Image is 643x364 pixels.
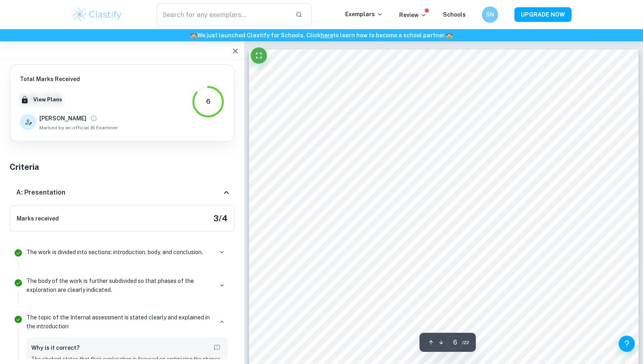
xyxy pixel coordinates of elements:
[10,180,234,206] div: A: Presentation
[72,6,123,23] img: Clastify logo
[157,3,289,26] input: Search for any exemplars...
[17,214,59,223] h6: Marks received
[619,336,635,352] button: Help and Feedback
[251,47,267,64] button: Fullscreen
[190,32,197,39] span: 🏫
[39,114,86,123] h6: [PERSON_NAME]
[31,343,80,352] h6: Why is it correct?
[26,248,203,257] p: The work is divided into sections: introduction, body, and conclusion.
[13,248,23,258] svg: Correct
[345,10,383,19] p: Exemplars
[446,32,453,39] span: 🏫
[211,342,223,353] button: Report mistake/confusion
[16,188,65,197] h6: A: Presentation
[20,75,118,84] h6: Total Marks Received
[485,10,495,19] h6: SN
[13,278,23,288] svg: Correct
[26,313,213,331] p: The topic of the Internal assessment is stated clearly and explained in the introduction
[462,339,469,346] span: / 22
[88,113,99,124] button: View full profile
[2,31,641,40] h6: We just launched Clastify for Schools. Click to learn how to become a school partner.
[26,276,213,294] p: The body of the work is further subdivided so that phases of the exploration are clearly indicated.
[10,161,234,173] h5: Criteria
[320,32,333,39] a: here
[39,124,118,131] span: Marked by an official IB Examiner
[213,212,228,225] h5: 3 / 4
[13,315,23,324] svg: Correct
[443,11,466,18] a: Schools
[31,94,64,106] button: View Plans
[399,11,427,19] p: Review
[482,6,498,23] button: SN
[206,97,211,107] div: 6
[514,7,572,22] button: UPGRADE NOW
